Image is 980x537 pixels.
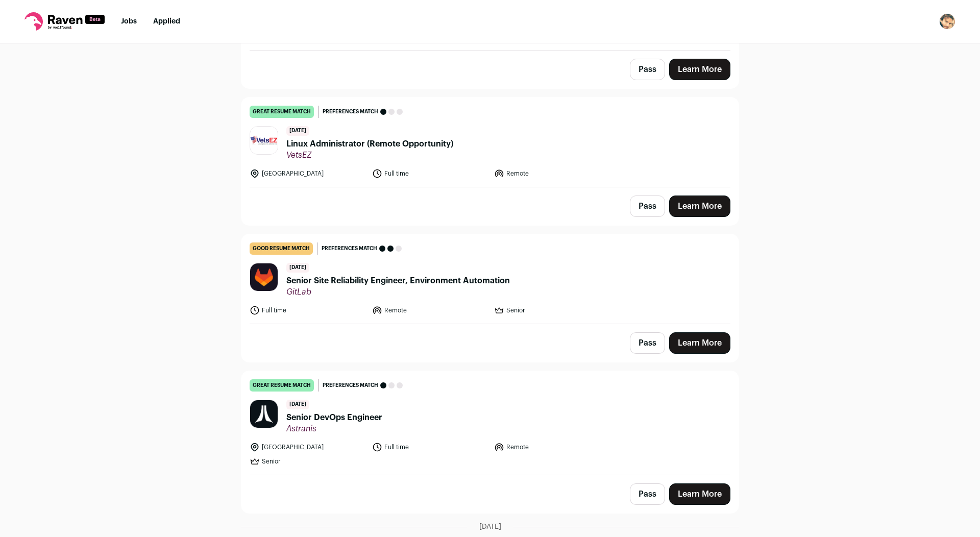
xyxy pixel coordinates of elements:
[630,332,665,354] button: Pass
[250,168,366,179] li: [GEOGRAPHIC_DATA]
[241,371,739,475] a: great resume match Preferences match [DATE] Senior DevOps Engineer Astranis [GEOGRAPHIC_DATA] Ful...
[494,442,610,452] li: Remote
[153,18,180,25] a: Applied
[669,196,730,217] a: Learn More
[669,332,730,354] a: Learn More
[286,138,453,150] span: Linux Administrator (Remote Opportunity)
[630,59,665,80] button: Pass
[479,522,501,532] span: [DATE]
[939,13,955,30] button: Open dropdown
[250,263,278,291] img: f010367c920b3ef2949ccc9270fd211fc88b2a4dd05f6208a3f8971a9efb9c26.jpg
[121,18,137,25] a: Jobs
[286,424,382,434] span: Astranis
[630,196,665,217] button: Pass
[372,442,488,452] li: Full time
[494,305,610,315] li: Senior
[372,168,488,179] li: Full time
[286,400,309,409] span: [DATE]
[630,483,665,505] button: Pass
[286,411,382,424] span: Senior DevOps Engineer
[669,483,730,505] a: Learn More
[286,126,309,136] span: [DATE]
[250,442,366,452] li: [GEOGRAPHIC_DATA]
[494,168,610,179] li: Remote
[286,275,510,287] span: Senior Site Reliability Engineer, Environment Automation
[939,13,955,30] img: 8850141-medium_jpg
[286,263,309,273] span: [DATE]
[323,380,378,390] span: Preferences match
[250,305,366,315] li: Full time
[241,97,739,187] a: great resume match Preferences match [DATE] Linux Administrator (Remote Opportunity) VetsEZ [GEOG...
[322,243,377,254] span: Preferences match
[250,242,313,255] div: good resume match
[286,287,510,297] span: GitLab
[372,305,488,315] li: Remote
[250,106,314,118] div: great resume match
[250,379,314,392] div: great resume match
[323,107,378,117] span: Preferences match
[669,59,730,80] a: Learn More
[250,456,366,467] li: Senior
[250,127,278,154] img: aa0816a9c223920d53c5181276ccede107131e70d7f6e9b7f893c6eb3e5ad412.jpg
[286,150,453,160] span: VetsEZ
[250,400,278,428] img: 68dba3bc9081990c846d57715f42b135dbd5ff374773d5804bb4299eade37f18.jpg
[241,234,739,324] a: good resume match Preferences match [DATE] Senior Site Reliability Engineer, Environment Automati...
